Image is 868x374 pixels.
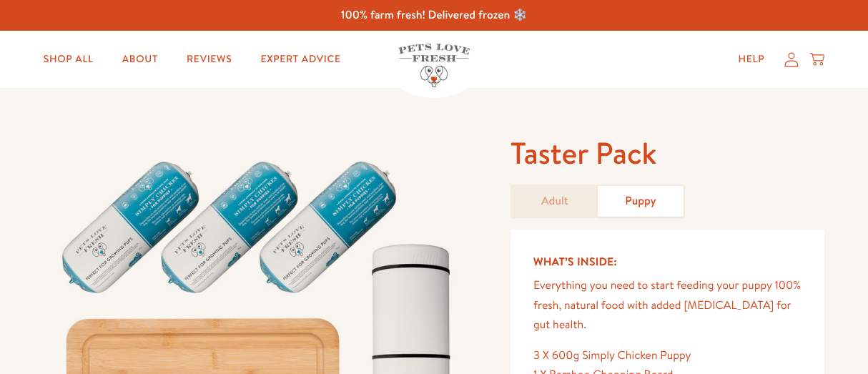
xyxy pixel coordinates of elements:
div: 3 X 600g Simply Chicken Puppy [533,346,802,365]
a: Expert Advice [249,45,352,74]
a: Shop All [32,45,105,74]
a: Reviews [175,45,243,74]
a: Help [727,45,776,74]
p: Everything you need to start feeding your puppy 100% fresh, natural food with added [MEDICAL_DATA... [533,276,802,335]
a: Puppy [598,186,684,217]
a: Adult [512,186,598,217]
h1: Taster Pack [511,134,824,173]
a: About [111,45,169,74]
img: Pets Love Fresh [398,44,470,87]
h5: What’s Inside: [533,252,802,271]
